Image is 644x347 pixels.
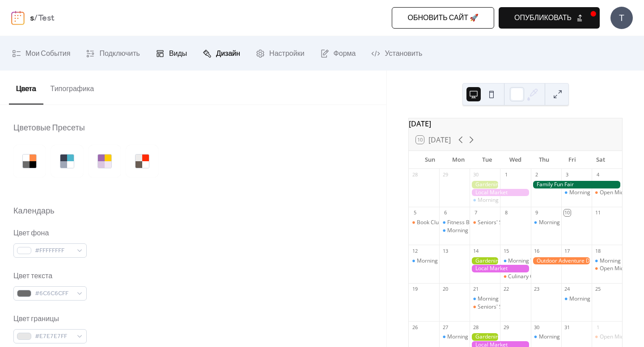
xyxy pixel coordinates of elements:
div: Mon [445,151,473,169]
div: 29 [503,324,509,330]
div: Gardening Workshop [470,333,500,341]
div: 16 [534,247,540,254]
div: Morning Yoga Bliss [439,227,470,234]
span: Форма [334,47,356,61]
span: #FFFFFFFF [35,246,72,256]
div: Open Mic Night [592,189,622,196]
div: 20 [442,286,449,293]
div: Morning Yoga Bliss [569,189,617,196]
button: Обновить сайт 🚀 [392,7,494,29]
a: Дизайн [196,40,247,67]
div: 2 [534,171,540,178]
div: Open Mic Night [592,265,622,272]
div: Open Mic Night [592,333,622,341]
div: 24 [564,286,571,293]
div: Morning Yoga Bliss [478,295,525,303]
span: #E7E7E7FF [35,331,72,342]
span: Настройки [269,47,304,61]
div: Morning Yoga Bliss [409,257,439,265]
div: Wed [501,151,530,169]
button: Типографика [43,71,102,104]
div: Sat [586,151,615,169]
span: #6C6C6CFF [35,288,72,299]
div: Culinary Cooking Class [508,273,565,280]
div: Цветовые Пресеты [13,123,85,134]
b: Test [38,10,55,27]
div: 4 [594,171,601,178]
div: 14 [472,247,479,254]
div: Seniors' Social Tea [478,219,525,226]
div: 5 [411,209,418,216]
a: Установить [364,40,429,67]
div: 26 [411,324,418,330]
div: Local Market [470,265,530,272]
div: Gardening Workshop [470,181,500,188]
div: 12 [411,247,418,254]
div: Gardening Workshop [470,257,500,265]
div: Morning Yoga Bliss [531,219,561,226]
div: Book Club Gathering [409,219,439,226]
div: 28 [472,324,479,330]
div: Цвет фона [13,228,85,239]
div: Morning Yoga Bliss [539,333,587,341]
button: Цвета [9,71,43,105]
div: Open Mic Night [600,333,638,341]
div: Outdoor Adventure Day [531,257,592,265]
div: 8 [503,209,509,216]
div: Thu [530,151,558,169]
div: Цвет границы [13,314,85,325]
a: Форма [314,40,363,67]
img: logo [11,11,25,25]
a: s [30,10,34,27]
div: Fitness Bootcamp [447,219,491,226]
div: Morning Yoga Bliss [592,257,622,265]
div: 15 [503,247,509,254]
div: 29 [442,171,449,178]
div: Seniors' Social Tea [470,303,500,311]
span: Виды [169,47,187,61]
div: 21 [472,286,479,293]
div: Morning Yoga Bliss [447,227,495,234]
div: Fri [558,151,587,169]
div: 10 [564,209,571,216]
div: 17 [564,247,571,254]
div: 7 [472,209,479,216]
div: Culinary Cooking Class [500,273,530,280]
div: Morning Yoga Bliss [531,333,561,341]
div: T [610,7,633,29]
a: Подключить [79,40,146,67]
span: Опубликовать [514,13,572,24]
div: Morning Yoga Bliss [470,196,500,204]
div: Morning Yoga Bliss [447,333,495,341]
div: Seniors' Social Tea [478,303,525,311]
div: Morning Yoga Bliss [561,189,592,196]
span: Мои События [25,47,70,61]
button: Опубликовать [499,7,600,29]
div: 30 [534,324,540,330]
span: Обновить сайт 🚀 [407,13,479,24]
div: 11 [594,209,601,216]
a: Виды [149,40,194,67]
div: 27 [442,324,449,330]
div: 30 [472,171,479,178]
div: 13 [442,247,449,254]
div: 23 [534,286,540,293]
div: 18 [594,247,601,254]
div: Цвет текста [13,271,85,282]
div: 9 [534,209,540,216]
div: Календарь [13,206,55,217]
div: Morning Yoga Bliss [569,295,617,303]
div: Morning Yoga Bliss [470,295,500,303]
div: Morning Yoga Bliss [508,257,556,265]
div: 19 [411,286,418,293]
div: Open Mic Night [600,189,638,196]
span: Установить [385,47,422,61]
span: Подключить [99,47,140,61]
div: Tue [473,151,501,169]
div: Morning Yoga Bliss [417,257,465,265]
div: Seniors' Social Tea [470,219,500,226]
div: Book Club Gathering [417,219,468,226]
div: Sun [416,151,445,169]
div: Local Market [470,189,530,196]
div: Morning Yoga Bliss [439,333,470,341]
